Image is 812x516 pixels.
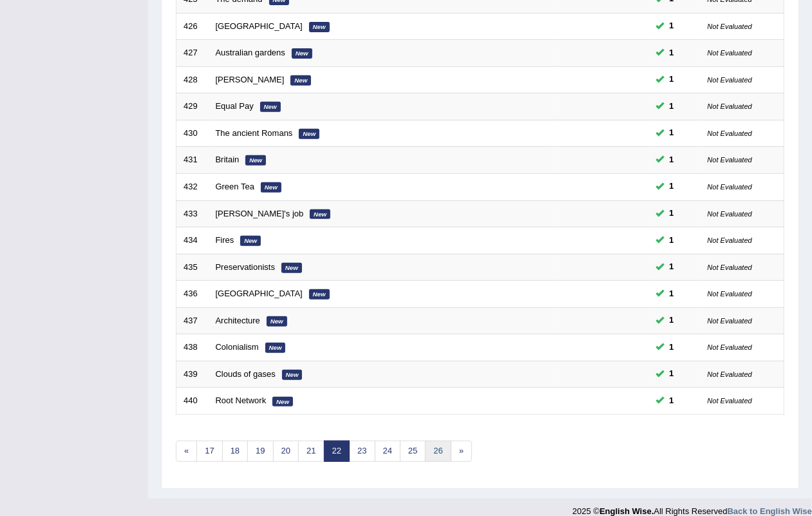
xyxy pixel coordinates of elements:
[400,441,426,462] a: 25
[216,101,254,111] a: Equal Pay
[708,102,752,110] small: Not Evaluated
[222,441,248,462] a: 18
[176,200,209,227] td: 433
[176,173,209,200] td: 432
[309,289,330,300] em: New
[665,126,679,140] span: You can still take this question
[247,441,273,462] a: 19
[708,183,752,191] small: Not Evaluated
[349,441,375,462] a: 23
[728,506,812,516] a: Back to English Wise
[708,76,752,84] small: Not Evaluated
[665,207,679,220] span: You can still take this question
[272,397,293,407] em: New
[324,441,350,462] a: 22
[708,317,752,325] small: Not Evaluated
[665,19,679,33] span: You can still take this question
[216,396,267,405] a: Root Network
[298,441,324,462] a: 21
[665,153,679,167] span: You can still take this question
[665,100,679,113] span: You can still take this question
[176,40,209,67] td: 427
[260,102,281,112] em: New
[267,316,287,327] em: New
[665,180,679,193] span: You can still take this question
[708,343,752,351] small: Not Evaluated
[375,441,401,462] a: 24
[665,46,679,60] span: You can still take this question
[261,182,281,193] em: New
[176,361,209,388] td: 439
[176,388,209,415] td: 440
[708,49,752,57] small: Not Evaluated
[216,289,303,298] a: [GEOGRAPHIC_DATA]
[290,75,311,86] em: New
[176,93,209,120] td: 429
[708,23,752,30] small: Not Evaluated
[176,334,209,361] td: 438
[600,506,654,516] strong: English Wise.
[240,236,261,246] em: New
[425,441,451,462] a: 26
[708,236,752,244] small: Not Evaluated
[216,369,276,379] a: Clouds of gases
[216,75,285,84] a: [PERSON_NAME]
[176,147,209,174] td: 431
[216,182,254,191] a: Green Tea
[176,307,209,334] td: 437
[665,73,679,86] span: You can still take this question
[665,314,679,327] span: You can still take this question
[176,281,209,308] td: 436
[708,263,752,271] small: Not Evaluated
[196,441,222,462] a: 17
[708,129,752,137] small: Not Evaluated
[665,341,679,354] span: You can still take this question
[708,210,752,218] small: Not Evaluated
[176,120,209,147] td: 430
[216,21,303,31] a: [GEOGRAPHIC_DATA]
[708,290,752,298] small: Not Evaluated
[451,441,472,462] a: »
[216,209,304,218] a: [PERSON_NAME]'s job
[282,370,303,380] em: New
[176,13,209,40] td: 426
[216,262,275,272] a: Preservationists
[665,260,679,274] span: You can still take this question
[292,48,312,59] em: New
[273,441,299,462] a: 20
[665,367,679,381] span: You can still take this question
[265,343,286,353] em: New
[665,394,679,408] span: You can still take this question
[216,128,293,138] a: The ancient Romans
[299,129,319,139] em: New
[216,235,234,245] a: Fires
[281,263,302,273] em: New
[309,22,330,32] em: New
[176,66,209,93] td: 428
[665,287,679,301] span: You can still take this question
[216,48,285,57] a: Australian gardens
[708,397,752,405] small: Not Evaluated
[216,155,240,164] a: Britain
[176,441,197,462] a: «
[216,316,260,325] a: Architecture
[708,370,752,378] small: Not Evaluated
[708,156,752,164] small: Not Evaluated
[310,209,330,220] em: New
[216,342,259,352] a: Colonialism
[665,234,679,247] span: You can still take this question
[245,155,266,166] em: New
[176,254,209,281] td: 435
[176,227,209,254] td: 434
